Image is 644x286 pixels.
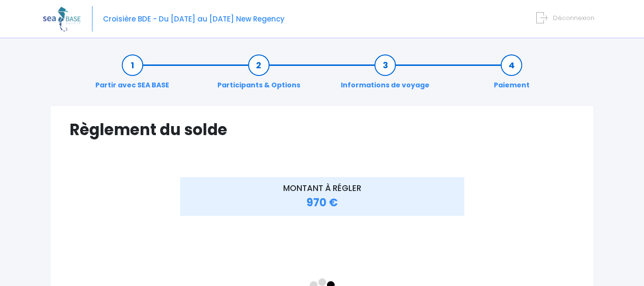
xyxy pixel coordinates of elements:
span: MONTANT À RÉGLER [283,182,361,194]
span: Croisière BDE - Du [DATE] au [DATE] New Regency [103,14,285,24]
span: 970 € [307,195,338,210]
a: Participants & Options [213,60,305,90]
span: Déconnexion [553,13,594,22]
a: Paiement [489,60,534,90]
h1: Règlement du solde [70,120,574,139]
a: Partir avec SEA BASE [91,60,174,90]
a: Informations de voyage [336,60,434,90]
